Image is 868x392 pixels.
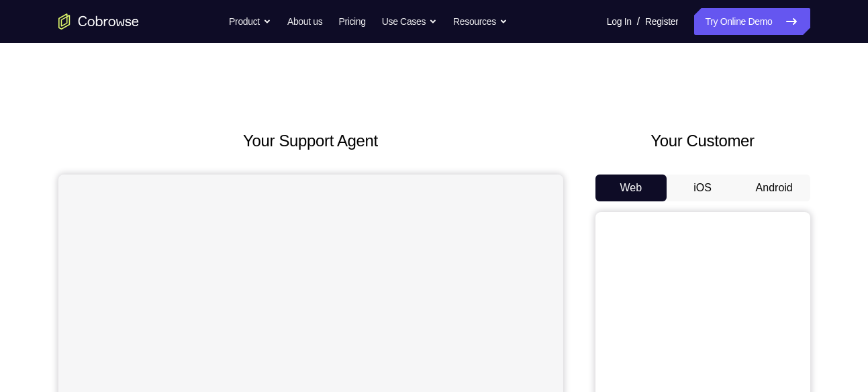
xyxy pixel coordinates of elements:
[595,175,667,201] button: Web
[667,175,738,201] button: iOS
[382,8,437,35] button: Use Cases
[637,13,640,30] span: /
[58,13,139,30] a: Go to the home page
[645,8,678,35] a: Register
[607,8,632,35] a: Log In
[58,129,563,153] h2: Your Support Agent
[338,8,365,35] a: Pricing
[287,8,322,35] a: About us
[229,8,271,35] button: Product
[738,175,810,201] button: Android
[694,8,810,35] a: Try Online Demo
[453,8,508,35] button: Resources
[595,129,810,153] h2: Your Customer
